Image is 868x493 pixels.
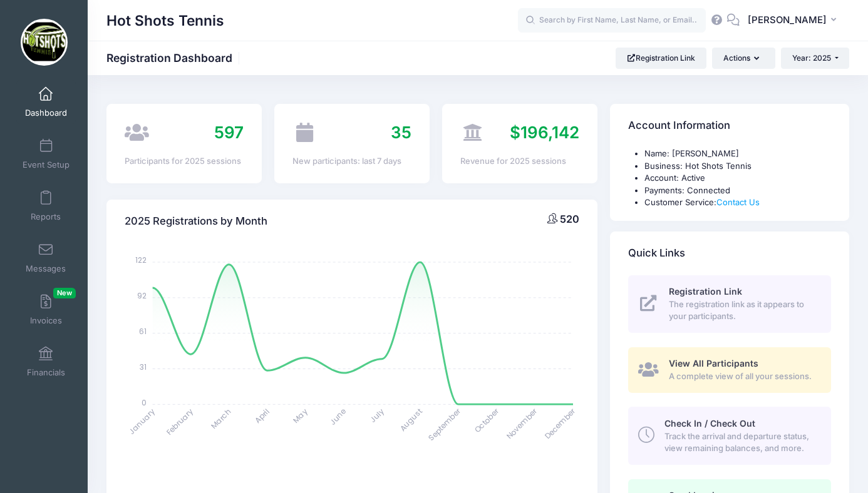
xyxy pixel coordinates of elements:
a: Reports [16,184,76,228]
button: [PERSON_NAME] [740,6,849,35]
tspan: 61 [139,326,147,337]
button: Year: 2025 [781,48,849,69]
span: $196,142 [510,123,579,142]
tspan: July [368,406,386,425]
img: Hot Shots Tennis [21,19,68,66]
tspan: 122 [135,255,147,265]
tspan: March [209,406,234,431]
tspan: January [127,406,157,437]
a: Registration Link [616,48,706,69]
span: Check In / Check Out [664,418,755,429]
input: Search by First Name, Last Name, or Email... [518,8,706,33]
tspan: 31 [140,362,147,372]
tspan: 0 [142,397,147,408]
span: New [53,288,76,298]
h1: Registration Dashboard [106,51,243,64]
span: Financials [27,367,65,378]
span: [PERSON_NAME] [748,13,827,27]
tspan: November [504,406,540,442]
a: Dashboard [16,80,76,124]
h4: Quick Links [628,235,685,271]
button: Actions [712,48,775,69]
span: Messages [26,263,66,274]
a: View All Participants A complete view of all your sessions. [628,347,831,393]
tspan: June [328,406,348,427]
a: Contact Us [716,197,760,207]
div: Participants for 2025 sessions [125,155,244,168]
span: Track the arrival and departure status, view remaining balances, and more. [664,430,817,455]
h4: 2025 Registrations by Month [125,204,267,240]
tspan: October [472,406,502,435]
div: Revenue for 2025 sessions [460,155,579,168]
span: 35 [391,123,411,142]
span: Event Setup [23,160,70,170]
a: Check In / Check Out Track the arrival and departure status, view remaining balances, and more. [628,407,831,464]
a: Registration Link The registration link as it appears to your participants. [628,275,831,333]
span: Year: 2025 [792,53,831,63]
a: InvoicesNew [16,288,76,332]
span: 597 [214,123,244,142]
tspan: August [398,406,425,433]
span: Invoices [30,315,62,326]
a: Messages [16,236,76,280]
span: Reports [31,211,61,222]
li: Account: Active [644,172,831,185]
a: Financials [16,340,76,384]
h4: Account Information [628,108,730,144]
tspan: 92 [137,290,147,301]
span: Dashboard [25,108,67,118]
tspan: September [426,406,463,443]
tspan: May [291,406,309,425]
tspan: February [164,406,195,437]
tspan: December [542,406,578,442]
a: Event Setup [16,132,76,176]
li: Customer Service: [644,196,831,209]
li: Payments: Connected [644,185,831,197]
h1: Hot Shots Tennis [106,6,224,35]
li: Name: [PERSON_NAME] [644,148,831,160]
span: View All Participants [669,358,758,368]
span: 520 [560,213,579,225]
tspan: April [252,406,271,425]
li: Business: Hot Shots Tennis [644,160,831,173]
span: A complete view of all your sessions. [669,370,817,383]
span: The registration link as it appears to your participants. [669,298,817,323]
div: New participants: last 7 days [292,155,411,168]
span: Registration Link [669,286,742,297]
